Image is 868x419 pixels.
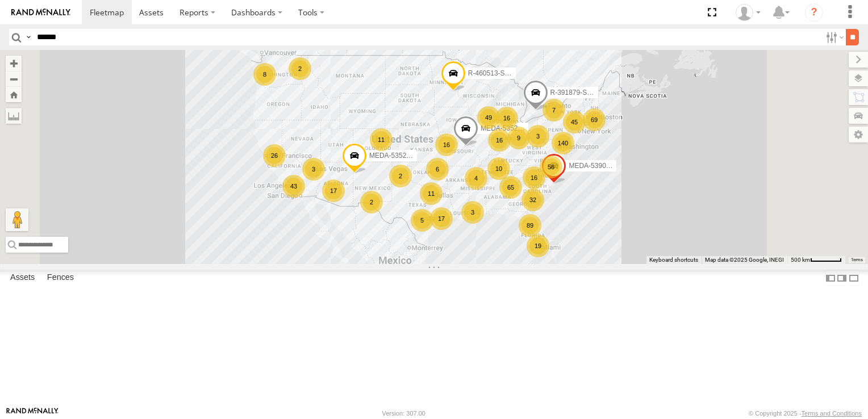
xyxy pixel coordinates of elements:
div: 140 [552,132,574,154]
div: 6 [426,158,449,181]
div: 26 [263,144,286,167]
div: 16 [488,129,511,152]
div: 3 [302,158,325,181]
label: Fences [41,270,80,286]
label: Hide Summary Table [848,270,859,286]
span: 500 km [791,257,810,263]
label: Measure [6,108,22,124]
div: 19 [527,234,549,257]
div: 56 [540,156,562,178]
button: Zoom Home [6,87,22,102]
label: Search Filter Options [821,29,846,45]
div: 32 [521,188,544,211]
div: 4 [465,167,487,190]
div: 9 [507,127,530,149]
a: Visit our Website [6,408,59,419]
div: 69 [583,108,606,131]
div: 2 [289,57,311,80]
div: Jennifer Albro [732,4,765,21]
div: 3 [527,125,549,148]
button: Map Scale: 500 km per 52 pixels [787,256,845,264]
div: 11 [420,182,443,205]
label: Dock Summary Table to the Right [836,270,848,286]
a: Terms and Conditions [802,410,862,417]
div: 17 [430,207,453,230]
div: 49 [477,106,500,129]
div: 16 [495,107,518,129]
label: Search Query [24,29,33,45]
button: Keyboard shortcuts [649,256,698,264]
div: © Copyright 2025 - [749,410,862,417]
label: Dock Summary Table to the Left [825,270,836,286]
div: 45 [563,111,586,133]
span: MEDA-535204-Roll [481,124,539,132]
span: MEDA-539001-Roll [569,162,627,170]
button: Zoom out [6,71,22,87]
span: Map data ©2025 Google, INEGI [705,257,784,263]
div: 10 [487,157,510,180]
div: 16 [523,166,545,189]
button: Drag Pegman onto the map to open Street View [6,208,28,231]
div: 7 [542,99,565,121]
div: 16 [435,133,458,156]
div: 2 [389,165,412,187]
img: rand-logo.svg [11,9,70,16]
span: MEDA-535214-Roll [369,152,428,160]
div: Version: 307.00 [382,410,425,417]
div: 8 [253,63,276,86]
div: 5 [411,209,433,232]
i: ? [805,3,823,22]
div: 89 [519,214,541,237]
span: R-391879-Swing [550,89,601,97]
div: 17 [322,179,345,202]
div: 3 [461,201,484,224]
span: R-460513-Swing [468,69,519,77]
label: Map Settings [849,127,868,143]
a: Terms (opens in new tab) [851,257,863,262]
button: Zoom in [6,56,22,71]
div: 2 [360,191,383,213]
label: Assets [5,270,40,286]
div: 11 [370,128,393,151]
div: 65 [499,176,522,199]
div: 43 [282,175,305,198]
